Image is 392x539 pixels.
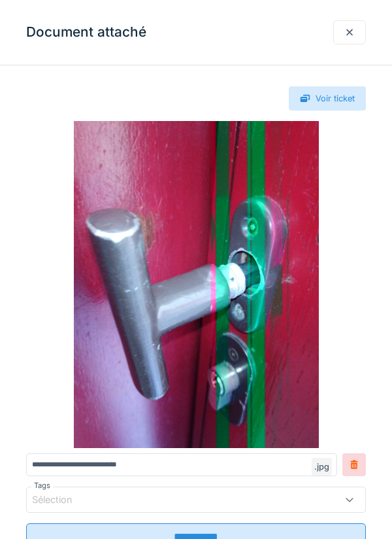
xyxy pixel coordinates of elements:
h3: Document attaché [26,24,146,41]
div: Voir ticket [316,92,355,105]
img: 95d483d2-992d-4fcc-96c9-a266b2a3a50f-17549916141684276691877087627224.jpg [26,121,366,448]
div: .jpg [312,458,332,476]
label: Tags [31,480,53,491]
div: Sélection [32,493,91,507]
